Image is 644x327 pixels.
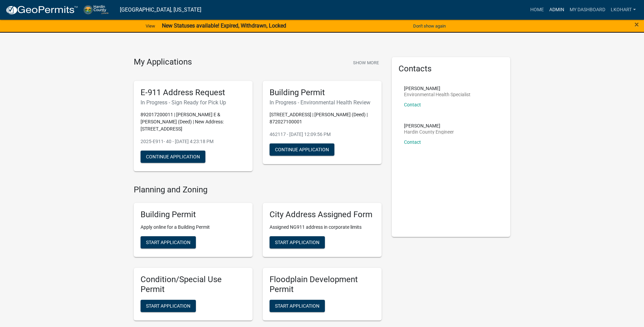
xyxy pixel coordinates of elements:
[134,57,192,67] h4: My Applications
[410,20,448,32] button: Don't show again
[275,240,319,245] span: Start Application
[270,143,334,156] button: Continue Application
[141,111,246,133] p: 892017200011 | [PERSON_NAME] E & [PERSON_NAME] (Deed) | New Address: [STREET_ADDRESS]
[270,236,325,248] button: Start Application
[567,3,608,16] a: My Dashboard
[141,275,246,294] h5: Condition/Special Use Permit
[141,224,246,231] p: Apply online for a Building Permit
[270,88,375,98] h5: Building Permit
[141,236,196,248] button: Start Application
[143,20,158,32] a: View
[270,224,375,231] p: Assigned NG911 address in corporate limits
[399,64,504,74] h5: Contacts
[270,111,375,125] p: [STREET_ADDRESS] | [PERSON_NAME] (Deed) | 872027100001
[350,57,382,68] button: Show More
[528,3,547,16] a: Home
[141,99,246,106] h6: In Progress - Sign Ready for Pick Up
[270,131,375,138] p: 462117 - [DATE] 12:09:56 PM
[134,185,382,195] h4: Planning and Zoning
[270,210,375,220] h5: City Address Assigned Form
[404,123,454,128] p: [PERSON_NAME]
[146,240,190,245] span: Start Application
[404,102,421,107] a: Contact
[404,86,471,91] p: [PERSON_NAME]
[141,300,196,312] button: Start Application
[547,3,567,16] a: Admin
[634,20,639,29] span: ×
[404,92,471,97] p: Environmental Health Specialist
[634,20,639,29] button: Close
[270,300,325,312] button: Start Application
[84,5,114,14] img: Hardin County, Iowa
[162,22,286,29] strong: New Statuses available! Expired, Withdrawn, Locked
[270,275,375,294] h5: Floodplain Development Permit
[270,99,375,106] h6: In Progress - Environmental Health Review
[141,88,246,98] h5: E-911 Address Request
[404,139,421,145] a: Contact
[120,4,201,16] a: [GEOGRAPHIC_DATA], [US_STATE]
[275,303,319,308] span: Start Application
[141,151,205,163] button: Continue Application
[141,210,246,220] h5: Building Permit
[146,303,190,308] span: Start Application
[608,3,639,16] a: lkohart
[141,138,246,145] p: 2025-E911- 40 - [DATE] 4:23:18 PM
[404,130,454,134] p: Hardin County Engineer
